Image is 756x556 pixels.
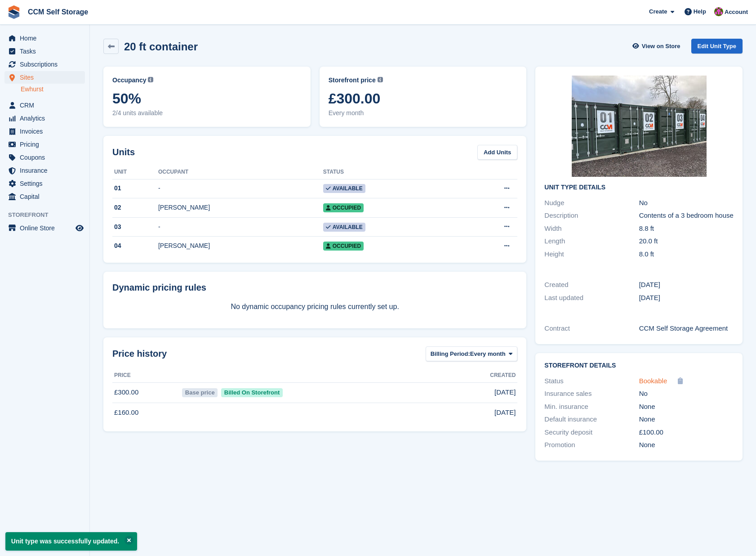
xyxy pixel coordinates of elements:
[158,217,323,237] td: -
[639,389,734,399] div: No
[426,346,518,361] button: Billing Period: Every month
[20,32,74,45] span: Home
[639,377,667,385] span: Bookable
[544,249,639,260] div: Height
[544,362,734,369] h2: Storefront Details
[112,203,158,212] div: 02
[544,224,639,234] div: Width
[631,39,684,54] a: View on Store
[112,90,302,107] span: 50%
[490,371,516,379] span: Created
[4,190,85,203] a: menu
[725,8,748,17] span: Account
[20,125,74,138] span: Invoices
[158,179,323,198] td: -
[639,249,734,260] div: 8.0 ft
[20,138,74,151] span: Pricing
[112,222,158,232] div: 03
[20,222,74,234] span: Online Store
[4,32,85,45] a: menu
[7,5,21,19] img: stora-icon-8386f47178a22dfd0bd8f6a31ec36ba5ce8667c1dd55bd0f319d3a0aa187defe.svg
[329,90,518,107] span: £300.00
[158,203,323,212] div: [PERSON_NAME]
[544,211,639,221] div: Description
[691,39,743,54] a: Edit Unit Type
[694,7,706,16] span: Help
[221,388,283,397] span: Billed On Storefront
[639,211,734,221] div: Contents of a 3 bedroom house
[124,40,198,53] h2: 20 ft container
[544,184,734,191] h2: Unit Type details
[544,414,639,425] div: Default insurance
[112,301,517,312] p: No dynamic occupancy pricing rules currently set up.
[494,387,516,398] span: [DATE]
[4,151,85,164] a: menu
[329,76,376,85] span: Storefront price
[544,280,639,290] div: Created
[470,350,506,359] span: Every month
[572,76,707,177] img: CCMStorage.jpg
[323,242,364,251] span: Occupied
[544,402,639,412] div: Min. insurance
[158,165,323,179] th: Occupant
[544,440,639,450] div: Promotion
[4,45,85,58] a: menu
[112,347,167,360] span: Price history
[323,223,365,232] span: Available
[714,7,723,16] img: Tracy St Clair
[20,164,74,177] span: Insurance
[20,177,74,190] span: Settings
[148,77,153,82] img: icon-info-grey-7440780725fd019a000dd9b08b2336e03edf1995a4989e88bcd33f0948082b44.svg
[112,403,180,422] td: £160.00
[20,112,74,125] span: Analytics
[639,236,734,247] div: 20.0 ft
[323,184,365,193] span: Available
[639,293,734,303] div: [DATE]
[20,190,74,203] span: Capital
[639,427,734,438] div: £100.00
[544,198,639,208] div: Nudge
[329,108,518,118] span: Every month
[112,281,517,294] div: Dynamic pricing rules
[20,58,74,71] span: Subscriptions
[642,42,680,51] span: View on Store
[5,532,137,551] p: Unit type was successfully updated.
[112,241,158,251] div: 04
[431,350,470,359] span: Billing Period:
[4,164,85,177] a: menu
[639,280,734,290] div: [DATE]
[158,241,323,251] div: [PERSON_NAME]
[4,112,85,125] a: menu
[4,222,85,234] a: menu
[378,77,383,82] img: icon-info-grey-7440780725fd019a000dd9b08b2336e03edf1995a4989e88bcd33f0948082b44.svg
[8,211,89,220] span: Storefront
[4,71,85,84] a: menu
[4,177,85,190] a: menu
[112,165,158,179] th: Unit
[112,108,302,118] span: 2/4 units available
[323,165,458,179] th: Status
[639,198,734,208] div: No
[20,71,74,84] span: Sites
[639,440,734,450] div: None
[4,125,85,138] a: menu
[182,388,218,397] span: Base price
[544,323,639,334] div: Contract
[477,145,517,160] a: Add Units
[20,151,74,164] span: Coupons
[21,85,85,94] a: Ewhurst
[24,4,92,19] a: CCM Self Storage
[544,293,639,303] div: Last updated
[639,414,734,425] div: None
[639,402,734,412] div: None
[112,76,146,85] span: Occupancy
[112,184,158,193] div: 01
[544,236,639,247] div: Length
[544,376,639,386] div: Status
[639,376,667,386] a: Bookable
[649,7,667,16] span: Create
[4,99,85,112] a: menu
[74,223,85,233] a: Preview store
[323,203,364,212] span: Occupied
[544,389,639,399] div: Insurance sales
